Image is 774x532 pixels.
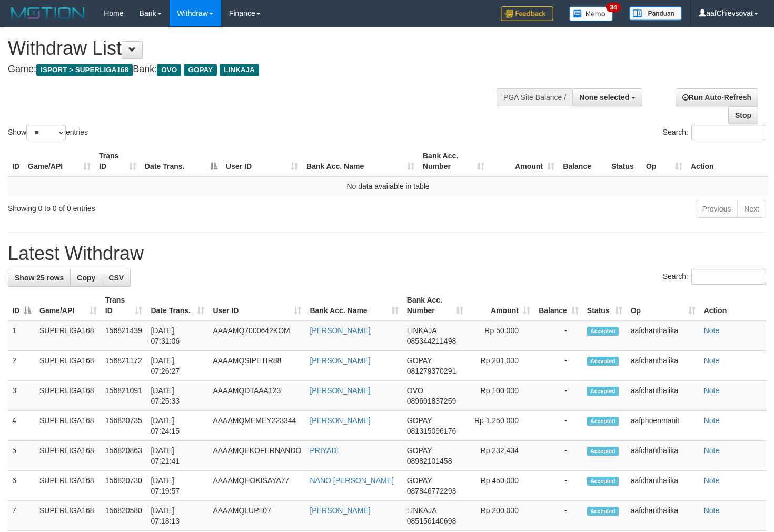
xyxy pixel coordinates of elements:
input: Search: [691,269,766,285]
th: Status [607,146,642,176]
a: Note [704,416,720,425]
td: 3 [8,381,35,411]
span: OVO [157,64,181,76]
a: Note [704,386,720,395]
td: AAAAMQLUPII07 [209,501,305,531]
span: None selected [579,93,629,102]
td: 6 [8,471,35,501]
input: Search: [691,125,766,140]
a: Note [704,326,720,335]
th: Game/API: activate to sort column ascending [35,290,101,320]
td: SUPERLIGA168 [35,501,101,531]
td: - [534,411,583,441]
th: Bank Acc. Number: activate to sort column ascending [419,146,489,176]
th: Amount: activate to sort column ascending [468,290,534,320]
td: Rp 200,000 [468,501,534,531]
th: Balance: activate to sort column ascending [534,290,583,320]
div: PGA Site Balance / [497,88,572,106]
td: [DATE] 07:25:33 [146,381,209,411]
a: Note [704,446,720,455]
a: [PERSON_NAME] [310,386,370,395]
span: CSV [108,274,124,282]
span: Accepted [587,507,619,516]
td: aafchanthalika [627,441,700,471]
label: Search: [663,269,766,285]
td: 156820580 [101,501,147,531]
a: CSV [102,269,131,287]
span: 34 [606,3,620,12]
span: Accepted [587,447,619,456]
a: [PERSON_NAME] [310,356,370,365]
span: Accepted [587,477,619,486]
td: [DATE] 07:19:57 [146,471,209,501]
span: Copy 089601837259 to clipboard [407,397,456,405]
span: Accepted [587,417,619,426]
a: Next [737,200,766,218]
td: AAAAMQMEMEY223344 [209,411,305,441]
a: Stop [728,106,758,124]
span: ISPORT > SUPERLIGA168 [36,64,133,76]
td: 156820730 [101,471,147,501]
td: AAAAMQHOKISAYA77 [209,471,305,501]
td: aafchanthalika [627,501,700,531]
span: Copy 081279370291 to clipboard [407,367,456,375]
td: 156821439 [101,320,147,351]
th: Action [687,146,768,176]
a: [PERSON_NAME] [310,506,370,515]
th: Date Trans.: activate to sort column descending [141,146,222,176]
th: User ID: activate to sort column ascending [209,290,305,320]
label: Show entries [8,125,88,140]
span: Show 25 rows [15,274,64,282]
td: aafchanthalika [627,351,700,381]
span: GOPAY [407,446,432,455]
td: aafchanthalika [627,320,700,351]
td: Rp 232,434 [468,441,534,471]
label: Search: [663,125,766,140]
a: Run Auto-Refresh [676,88,758,106]
td: aafphoenmanit [627,411,700,441]
td: [DATE] 07:21:41 [146,441,209,471]
td: AAAAMQEKOFERNANDO [209,441,305,471]
a: NANO [PERSON_NAME] [310,476,393,485]
td: [DATE] 07:24:15 [146,411,209,441]
span: LINKAJA [407,326,436,335]
span: LINKAJA [220,64,259,76]
h1: Withdraw List [8,38,505,59]
img: MOTION_logo.png [8,5,88,21]
th: Trans ID: activate to sort column ascending [101,290,147,320]
a: Note [704,506,720,515]
td: aafchanthalika [627,471,700,501]
td: Rp 50,000 [468,320,534,351]
td: 5 [8,441,35,471]
span: GOPAY [407,476,432,485]
th: Date Trans.: activate to sort column ascending [146,290,209,320]
td: 7 [8,501,35,531]
td: 156820863 [101,441,147,471]
th: Amount: activate to sort column ascending [489,146,559,176]
td: Rp 201,000 [468,351,534,381]
td: Rp 100,000 [468,381,534,411]
span: Accepted [587,387,619,396]
th: ID [8,146,24,176]
td: - [534,471,583,501]
th: Balance [559,146,607,176]
td: [DATE] 07:18:13 [146,501,209,531]
a: [PERSON_NAME] [310,326,370,335]
td: 156821091 [101,381,147,411]
span: LINKAJA [407,506,436,515]
th: Action [700,290,766,320]
th: ID: activate to sort column descending [8,290,35,320]
button: None selected [572,88,642,106]
img: panduan.png [629,6,682,21]
a: Note [704,476,720,485]
span: Accepted [587,357,619,366]
td: - [534,351,583,381]
select: Showentries [26,125,66,140]
span: Copy 087846772293 to clipboard [407,487,456,495]
td: 2 [8,351,35,381]
div: Showing 0 to 0 of 0 entries [8,199,315,214]
td: 156820735 [101,411,147,441]
span: Accepted [587,327,619,336]
td: 4 [8,411,35,441]
a: Copy [70,269,102,287]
